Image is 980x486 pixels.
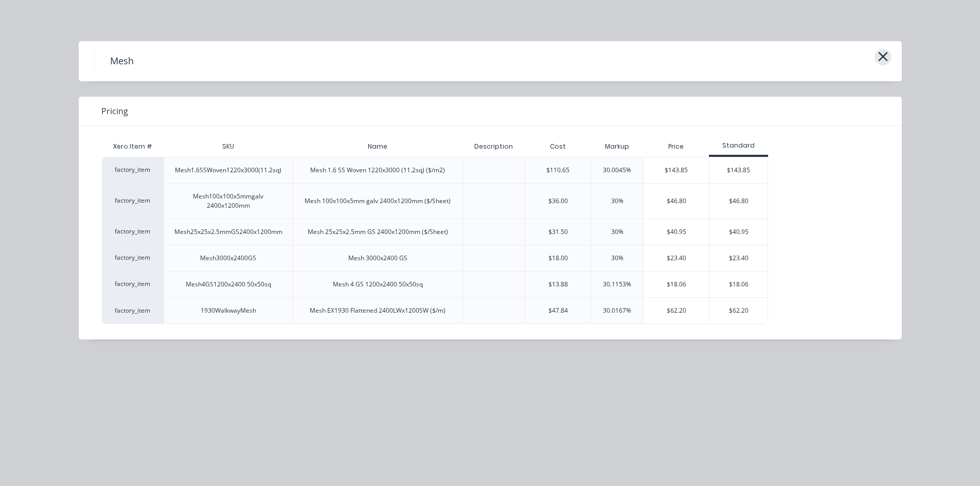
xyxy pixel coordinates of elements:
div: Xero Item # [102,136,164,157]
div: $23.40 [709,245,768,271]
div: Mesh 25x25x2.5mm GS 2400x1200mm ($/Sheet) [308,227,448,237]
div: $110.65 [546,166,569,175]
div: Markup [591,136,643,157]
div: Mesh 1.6 SS Woven 1220x3000 (11.2sq) ($/m2) [310,166,445,175]
div: 30% [611,254,623,263]
div: factory_item [102,183,164,219]
div: $36.00 [548,196,568,206]
div: $18.06 [644,272,709,297]
div: $23.40 [644,245,709,271]
div: Mesh4GS1200x2400 50x50sq [186,280,271,289]
div: $143.85 [709,157,768,183]
div: 30% [611,196,623,206]
div: Mesh3000x2400GS [200,254,256,263]
div: Mesh EX1930 Flattened 2400LWx1200SW ($/m) [310,306,446,315]
div: $31.50 [548,227,568,237]
span: Pricing [101,105,128,117]
h4: Mesh [94,51,149,71]
div: 1930WalkwayMesh [201,306,256,315]
div: $13.88 [548,280,568,289]
div: Mesh100x100x5mmgalv 2400x1200mm [172,192,285,210]
div: SKU [214,134,242,159]
div: $40.95 [644,219,709,245]
div: 30% [611,227,623,237]
div: $40.95 [709,219,768,245]
div: Standard [709,141,768,150]
div: Mesh 3000x2400 GS [348,254,407,263]
div: factory_item [102,157,164,183]
div: factory_item [102,297,164,324]
div: 30.1153% [603,280,631,289]
div: $143.85 [644,157,709,183]
div: Mesh 100x100x5mm galv 2400x1200mm ($/Sheet) [305,196,451,206]
div: Mesh25x25x2.5mmGS2400x1200mm [174,227,282,237]
div: Mesh1.6SSWoven1220x3000(11.2sq) [175,166,281,175]
div: $62.20 [709,298,768,323]
div: $18.06 [709,272,768,297]
div: Description [466,134,521,159]
div: 30.0167% [603,306,631,315]
div: $18.00 [548,254,568,263]
div: $62.20 [644,298,709,323]
div: Mesh 4 GS 1200x2400 50x50sq [333,280,423,289]
div: $46.80 [644,184,709,219]
div: 30.0045% [603,166,631,175]
div: factory_item [102,271,164,297]
div: Cost [525,136,591,157]
div: Name [360,134,396,159]
div: $47.84 [548,306,568,315]
div: $46.80 [709,184,768,219]
div: factory_item [102,219,164,245]
div: factory_item [102,245,164,271]
div: Price [643,136,709,157]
